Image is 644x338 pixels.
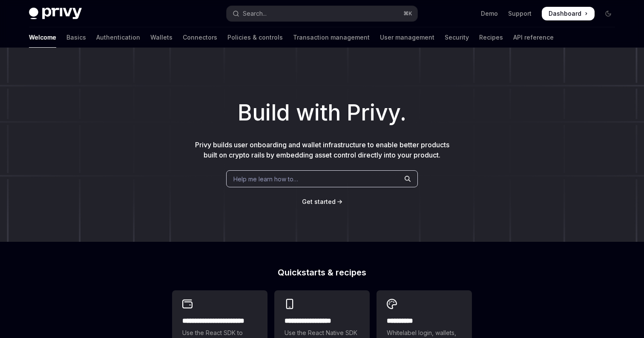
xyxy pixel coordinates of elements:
[172,268,472,277] h2: Quickstarts & recipes
[403,10,412,17] span: ⌘ K
[542,7,595,20] a: Dashboard
[302,198,336,206] a: Get started
[29,8,82,20] img: dark logo
[66,27,86,48] a: Basics
[380,27,434,48] a: User management
[481,9,498,18] a: Demo
[150,27,172,48] a: Wallets
[513,27,554,48] a: API reference
[302,198,336,205] span: Get started
[195,140,449,159] span: Privy builds user onboarding and wallet infrastructure to enable better products built on crypto ...
[183,27,217,48] a: Connectors
[508,9,532,18] a: Support
[96,27,140,48] a: Authentication
[293,27,370,48] a: Transaction management
[479,27,503,48] a: Recipes
[233,175,298,183] span: Help me learn how to…
[601,7,615,20] button: Toggle dark mode
[29,27,56,48] a: Welcome
[243,9,267,19] div: Search...
[549,9,581,18] span: Dashboard
[227,6,417,21] button: Open search
[14,96,630,129] h1: Build with Privy.
[227,27,283,48] a: Policies & controls
[445,27,469,48] a: Security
